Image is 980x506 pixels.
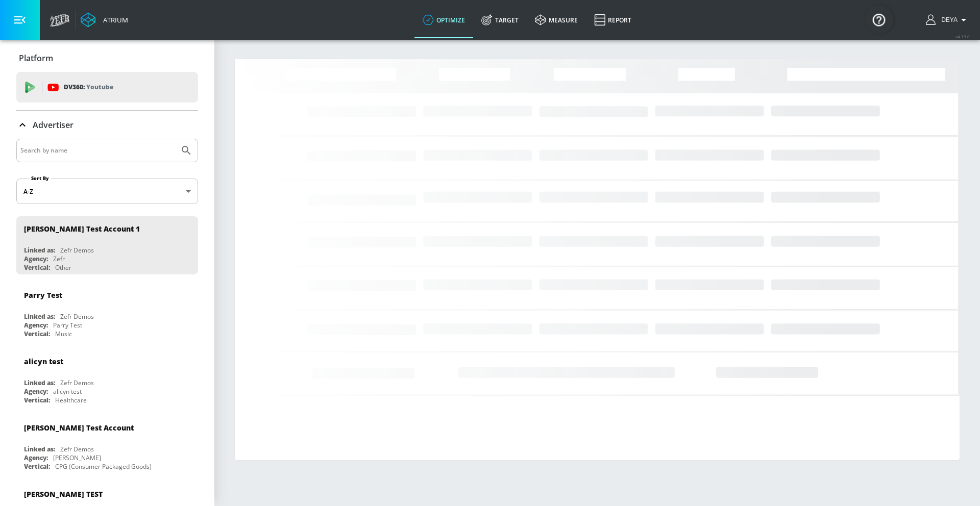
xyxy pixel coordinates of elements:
div: Other [55,263,71,272]
p: Platform [19,53,53,64]
div: alicyn testLinked as:Zefr DemosAgency:alicyn testVertical:Healthcare [16,349,198,407]
div: [PERSON_NAME] [53,453,101,462]
p: Youtube [86,82,113,92]
div: alicyn test [24,357,63,366]
div: Agency: [24,321,48,330]
span: login as: deya.mansell@zefr.com [937,16,958,23]
div: Zefr Demos [60,246,94,255]
div: [PERSON_NAME] Test Account 1Linked as:Zefr DemosAgency:ZefrVertical:Other [16,216,198,274]
div: Parry TestLinked as:Zefr DemosAgency:Parry TestVertical:Music [16,283,198,341]
div: Zefr Demos [60,378,94,387]
div: Agency: [24,387,48,396]
div: Zefr Demos [60,445,94,453]
div: Agency: [24,255,48,263]
div: Linked as: [24,445,55,453]
div: Vertical: [24,462,50,471]
a: Report [586,2,640,38]
div: [PERSON_NAME] Test Account [24,423,134,433]
div: Healthcare [55,396,87,404]
span: v 4.19.0 [955,34,970,39]
div: DV360: Youtube [16,72,198,103]
input: Search by name [20,144,175,157]
p: DV360: [64,82,113,93]
div: Music [55,330,72,338]
div: Vertical: [24,330,50,338]
div: [PERSON_NAME] TEST [24,489,103,499]
div: Advertiser [16,111,198,139]
div: Vertical: [24,263,50,272]
div: CPG (Consumer Packaged Goods) [55,462,152,471]
a: Target [473,2,527,38]
label: Sort By [29,175,51,182]
div: Linked as: [24,378,55,387]
div: Agency: [24,453,48,462]
div: Vertical: [24,396,50,404]
button: Open Resource Center [865,5,893,34]
a: Atrium [81,12,128,28]
div: [PERSON_NAME] Test Account 1 [24,224,140,234]
a: optimize [414,2,473,38]
div: alicyn test [53,387,82,396]
div: Atrium [99,15,128,24]
div: Parry Test [53,321,82,330]
div: Linked as: [24,312,55,321]
div: Parry Test [24,290,62,300]
div: A-Z [16,179,198,204]
div: Zefr Demos [60,312,94,321]
div: [PERSON_NAME] Test AccountLinked as:Zefr DemosAgency:[PERSON_NAME]Vertical:CPG (Consumer Packaged... [16,415,198,473]
a: measure [527,2,586,38]
button: Deya [926,14,970,26]
div: Zefr [53,255,65,263]
div: Platform [16,44,198,72]
p: Advertiser [33,119,73,131]
div: Linked as: [24,246,55,255]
